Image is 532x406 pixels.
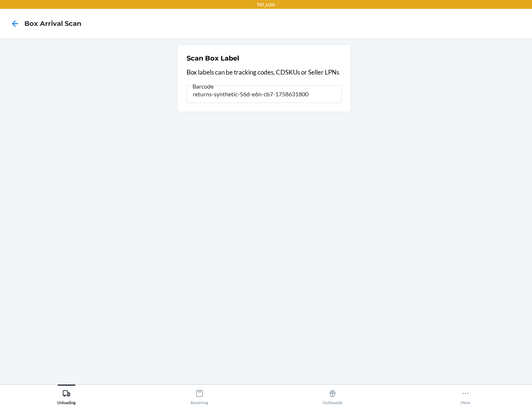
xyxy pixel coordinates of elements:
p: Box labels can be tracking codes, CDSKUs or Seller LPNs [187,68,342,77]
button: Outbounds [266,385,399,405]
button: More [399,385,532,405]
h2: Scan Box Label [187,54,239,63]
div: Receiving [191,386,208,405]
div: Unloading [57,386,76,405]
p: TST_LOG [257,1,275,8]
span: Barcode [191,83,215,90]
div: Outbounds [323,386,342,405]
button: Receiving [133,385,266,405]
input: Barcode [187,85,342,103]
div: More [461,386,470,405]
h4: Box Arrival Scan [24,19,81,28]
